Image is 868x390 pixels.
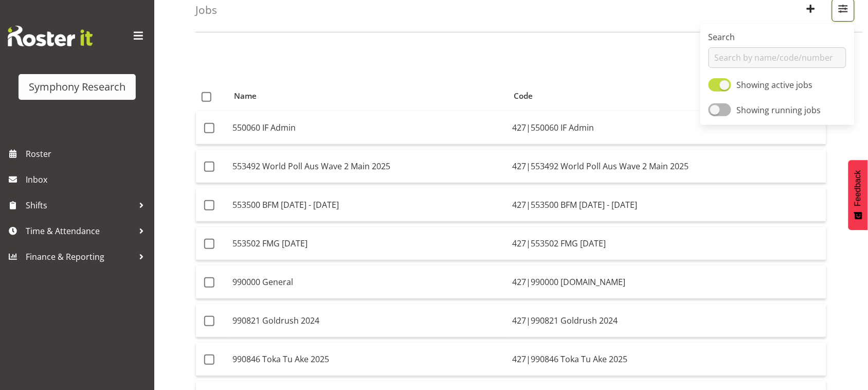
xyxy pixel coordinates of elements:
[26,249,134,264] span: Finance & Reporting
[709,47,846,68] input: Search by name/code/number
[228,265,508,299] td: 990000 General
[508,111,826,145] td: 427|550060 IF Admin
[508,227,826,260] td: 427|553502 FMG [DATE]
[228,188,508,222] td: 553500 BFM [DATE] - [DATE]
[508,265,826,299] td: 427|990000 [DOMAIN_NAME]
[26,146,149,162] span: Roster
[508,304,826,338] td: 427|990821 Goldrush 2024
[26,198,134,213] span: Shifts
[737,79,813,91] span: Showing active jobs
[8,26,93,46] img: Rosterit website logo
[26,172,149,187] span: Inbox
[848,160,868,230] button: Feedback - Show survey
[228,343,508,376] td: 990846 Toka Tu Ake 2025
[228,227,508,260] td: 553502 FMG [DATE]
[508,343,826,376] td: 427|990846 Toka Tu Ake 2025
[854,170,863,206] span: Feedback
[29,79,125,95] div: Symphony Research
[709,31,846,43] label: Search
[228,304,508,338] td: 990821 Goldrush 2024
[228,111,508,145] td: 550060 IF Admin
[514,90,533,102] span: Code
[508,150,826,183] td: 427|553492 World Poll Aus Wave 2 Main 2025
[26,223,134,239] span: Time & Attendance
[228,150,508,183] td: 553492 World Poll Aus Wave 2 Main 2025
[737,104,821,116] span: Showing running jobs
[234,90,257,102] span: Name
[195,4,217,16] h4: Jobs
[508,188,826,222] td: 427|553500 BFM [DATE] - [DATE]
